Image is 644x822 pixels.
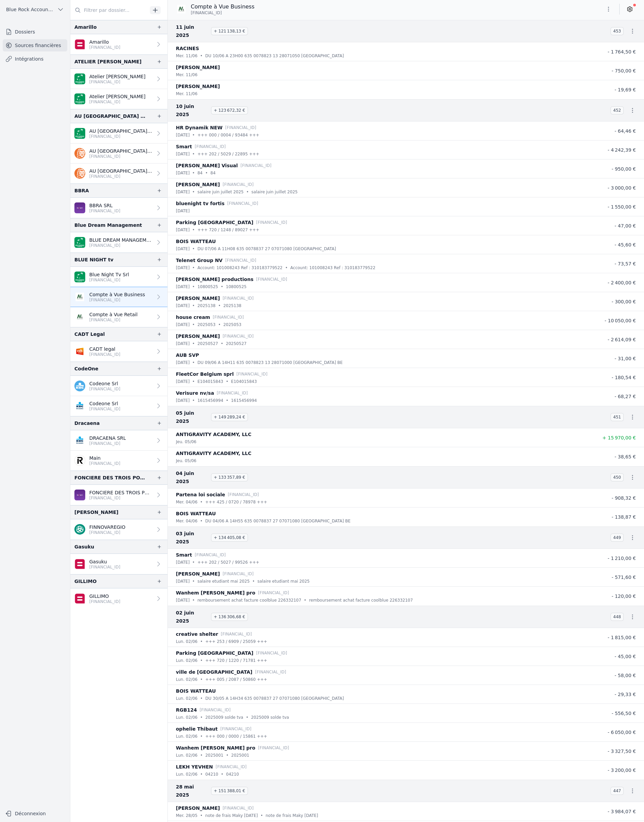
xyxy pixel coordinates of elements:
a: Atelier [PERSON_NAME] [FINANCIAL_ID] [70,89,167,109]
input: Filtrer par dossier... [70,4,147,16]
div: • [285,264,287,271]
p: Account: 101008243 Ref : 310183779522 [198,264,283,271]
p: remboursement achat facture coolblue 226332107 [309,597,413,604]
div: • [200,52,203,59]
p: ANTIGRAVITY ACADEMY, LLC [176,449,251,457]
p: [FINANCIAL_ID] [223,570,254,577]
div: • [192,597,195,604]
p: Blue Night Tv Srl [89,271,129,278]
p: [PERSON_NAME] [176,82,220,90]
p: jeu. 05/06 [176,438,197,445]
p: [FINANCIAL_ID] [228,491,259,498]
p: [FINANCIAL_ID] [195,143,226,150]
p: [FINANCIAL_ID] [89,174,153,179]
p: 84 [210,170,215,176]
p: [FINANCIAL_ID] [89,297,145,303]
p: [FINANCIAL_ID] [89,317,138,323]
p: BOIS WATTEAU [176,687,216,695]
p: [PERSON_NAME] [176,63,220,71]
a: AU [GEOGRAPHIC_DATA] SA [FINANCIAL_ID] [70,123,167,144]
p: 2025053 [198,321,215,328]
p: [DATE] [176,283,190,290]
p: [FINANCIAL_ID] [256,650,287,656]
p: ville de [GEOGRAPHIC_DATA] [176,668,252,676]
p: CADT legal [89,346,120,352]
p: [FINANCIAL_ID] [225,257,256,264]
p: salaire juin juillet 2025 [198,189,244,195]
a: Dossiers [3,26,67,38]
p: [DATE] [176,397,190,404]
span: 450 [611,473,624,481]
p: [DATE] [176,208,190,214]
p: Atelier [PERSON_NAME] [89,73,145,80]
p: AU [GEOGRAPHIC_DATA] SA [89,148,153,154]
p: FleetCor Belgium sprl [176,370,234,378]
p: DRACAENA SRL [89,435,126,441]
p: Smart [176,551,192,559]
span: - 908,32 € [612,495,636,501]
p: [DATE] [176,359,190,366]
p: GILLIMO [89,593,120,600]
p: 10800525 [226,283,247,290]
p: 2025138 [223,302,241,309]
p: [DATE] [176,151,190,157]
p: Compte à Vue Business [89,291,145,298]
p: salaire juin juillet 2025 [251,189,298,195]
div: • [200,657,203,664]
p: [FINANCIAL_ID] [89,386,120,392]
img: KBC_BRUSSELS_KREDBEBB.png [74,435,85,446]
p: [FINANCIAL_ID] [256,219,287,226]
p: [DATE] [176,264,190,271]
p: [FINANCIAL_ID] [236,371,268,377]
p: FINNOVAREGIO [89,524,125,531]
p: DU 09/06 A 14H11 635 0078823 13 28071000 [GEOGRAPHIC_DATA] BE [198,359,343,366]
p: [DATE] [176,189,190,195]
div: • [200,499,203,505]
span: - 300,00 € [612,299,636,304]
img: BNP_BE_BUSINESS_GEBABEBB.png [74,73,85,84]
span: 03 juin 2025 [176,529,208,546]
p: 2025138 [198,302,215,309]
a: Codeone Srl [FINANCIAL_ID] [70,396,167,416]
span: - 1 815,00 € [607,635,636,640]
p: Compte à Vue Retail [89,311,138,318]
p: BOIS WATTEAU [176,510,216,518]
p: Account: 101008243 Ref : 310183779522 [290,264,375,271]
div: BBRA [74,187,89,195]
p: BLUE DREAM MANAGEMENT SRL [89,237,153,243]
p: [FINANCIAL_ID] [195,551,226,558]
span: 05 juin 2025 [176,409,208,425]
div: • [192,359,195,366]
p: mer. 11/06 [176,90,198,97]
p: [FINANCIAL_ID] [221,631,252,637]
a: AU [GEOGRAPHIC_DATA] SA [FINANCIAL_ID] [70,164,167,183]
img: kbc.png [74,381,85,391]
p: [FINANCIAL_ID] [240,162,272,169]
p: +++ 202 / 5029 / 22895 +++ [198,151,259,157]
span: - 29,33 € [615,692,636,697]
p: Smart [176,143,192,151]
p: Gasuku [89,558,120,565]
div: • [192,264,195,271]
p: mer. 04/06 [176,518,198,524]
a: Atelier [PERSON_NAME] [FINANCIAL_ID] [70,69,167,89]
img: revolut.png [74,455,85,466]
div: [PERSON_NAME] [74,508,118,516]
div: • [200,638,203,645]
a: AU [GEOGRAPHIC_DATA] SA [FINANCIAL_ID] [70,144,167,164]
div: • [205,170,208,176]
p: +++ 005 / 2087 / 50860 +++ [205,676,267,683]
p: E104015843 [231,378,257,385]
p: Wanhem [PERSON_NAME] pro [176,589,255,597]
p: [PERSON_NAME] [176,570,220,578]
a: CADT legal [FINANCIAL_ID] [70,341,167,362]
div: • [192,578,195,585]
p: [DATE] [176,378,190,385]
p: [FINANCIAL_ID] [89,599,120,604]
span: + 121 138,13 € [211,27,248,35]
p: [DATE] [176,340,190,347]
p: [FINANCIAL_ID] [227,200,258,207]
div: • [200,518,203,524]
span: - 38,65 € [615,454,636,459]
div: AU [GEOGRAPHIC_DATA] SA [74,112,146,120]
